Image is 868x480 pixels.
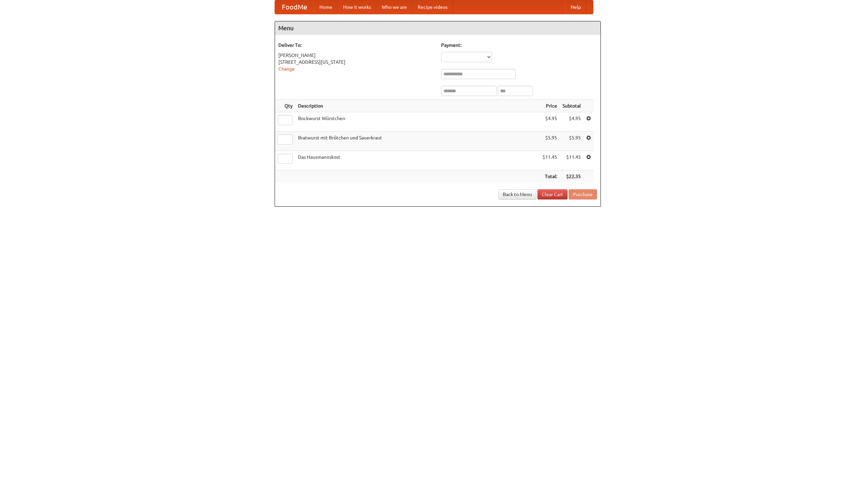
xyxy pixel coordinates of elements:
[278,52,434,59] div: [PERSON_NAME]
[376,0,412,14] a: Who we are
[295,112,540,132] td: Bockwurst Würstchen
[338,0,376,14] a: How it works
[537,189,568,199] a: Clear Cart
[498,189,536,199] a: Back to Menu
[441,42,597,49] h5: Payment:
[540,170,560,183] th: Total:
[560,151,584,170] td: $11.45
[540,112,560,132] td: $4.95
[412,0,453,14] a: Recipe videos
[275,0,314,14] a: FoodMe
[540,151,560,170] td: $11.45
[540,132,560,151] td: $5.95
[275,100,295,112] th: Qty
[565,0,586,14] a: Help
[569,189,597,199] button: Purchase
[278,66,295,72] a: Change
[540,100,560,112] th: Price
[278,42,434,49] h5: Deliver To:
[560,100,584,112] th: Subtotal
[560,112,584,132] td: $4.95
[560,132,584,151] td: $5.95
[295,151,540,170] td: Das Hausmannskost
[295,132,540,151] td: Bratwurst mit Brötchen und Sauerkraut
[278,59,434,65] div: [STREET_ADDRESS][US_STATE]
[275,21,600,35] h4: Menu
[314,0,338,14] a: Home
[560,170,584,183] th: $22.35
[295,100,540,112] th: Description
